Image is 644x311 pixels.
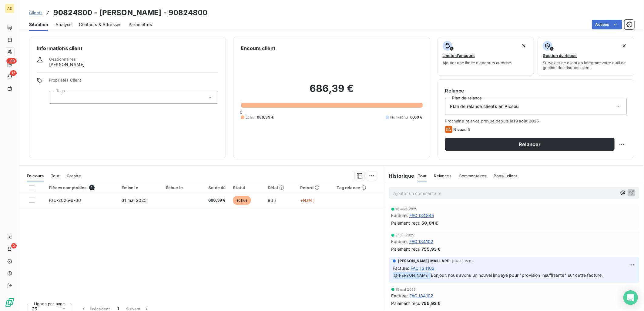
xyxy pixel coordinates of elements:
span: Échu [246,115,254,120]
span: Facture : [393,265,409,271]
span: [DATE] 15:03 [452,259,474,263]
span: Portail client [494,173,517,178]
span: Paramètres [129,22,152,28]
span: 17 [10,70,17,76]
button: Gestion du risqueSurveiller ce client en intégrant votre outil de gestion des risques client. [538,37,634,76]
span: Niveau 5 [454,127,470,132]
span: échue [233,196,251,205]
span: Graphe [67,173,81,178]
span: Facture : [391,238,408,245]
div: AE [5,4,15,13]
span: 15 mai 2025 [396,288,416,291]
div: Solde dû [199,185,226,190]
div: Retard [300,185,330,190]
span: 50,04 € [422,220,438,226]
span: 86 j [268,198,276,203]
h3: 90824800 - [PERSON_NAME] - 90824800 [53,7,207,18]
div: Open Intercom Messenger [623,290,638,305]
span: FAC 134102 [409,293,434,299]
span: FAC 134102 [409,238,434,245]
span: Surveiller ce client en intégrant votre outil de gestion des risques client. [543,60,629,70]
span: 755,92 € [422,300,441,306]
span: Paiement reçu [391,246,421,252]
div: Délai [268,185,293,190]
span: 0,00 € [411,115,423,120]
span: Facture : [391,293,408,299]
span: 31 mai 2025 [122,198,147,203]
span: 686,39 € [257,115,274,120]
button: Limite d’encoursAjouter une limite d’encours autorisé [438,37,534,76]
span: 686,39 € [199,197,226,203]
span: Limite d’encours [443,53,475,58]
a: Clients [29,10,42,16]
span: FAC 134845 [409,212,434,219]
span: Propriétés Client [49,78,218,86]
span: Relances [434,173,451,178]
div: Échue le [166,185,192,190]
span: 2 [11,243,17,249]
span: 19 août 2025 [514,119,539,123]
button: Relancer [445,138,615,151]
span: Paiement reçu [391,220,421,226]
span: Bonjour, nous avons un nouvel impayé pour "provision insuffisante" sur cette facture. [431,273,603,278]
div: Tag relance [337,185,380,190]
span: [PERSON_NAME] MAILLARD [398,258,450,264]
span: 755,93 € [422,246,441,252]
span: Commentaires [459,173,487,178]
span: @ [PERSON_NAME] [393,272,431,279]
span: Clients [29,10,42,15]
h2: 686,39 € [241,82,422,101]
span: +NaN j [300,198,314,203]
button: Actions [592,20,622,29]
span: 0 [240,110,242,115]
h6: Historique [384,172,414,179]
span: [PERSON_NAME] [49,62,85,68]
span: Situation [29,22,48,28]
span: Tout [418,173,427,178]
span: En cours [27,173,44,178]
span: Gestion du risque [543,53,577,58]
span: +99 [6,58,17,64]
span: Ajouter une limite d’encours autorisé [443,60,512,65]
span: Fac-2025-6-36 [49,198,81,203]
div: Émise le [122,185,159,190]
img: Logo LeanPay [5,298,15,307]
span: Prochaine relance prévue depuis le [445,119,627,123]
span: 1 [89,185,95,190]
span: Paiement reçu [391,300,421,306]
span: Non-échu [391,115,408,120]
span: Analyse [55,22,72,28]
span: Facture : [391,212,408,219]
div: Statut [233,185,260,190]
a: +99 [5,59,14,69]
span: Plan de relance clients en Picsou [450,103,519,109]
span: Gestionnaires [49,57,76,62]
span: Contacts & Adresses [79,22,121,28]
h6: Informations client [37,45,218,52]
h6: Relance [445,87,627,94]
span: FAC 134102 [411,265,435,271]
a: 17 [5,72,14,81]
input: Ajouter une valeur [54,95,59,100]
div: Pièces comptables [49,185,114,190]
span: 18 août 2025 [396,207,418,211]
h6: Encours client [241,45,275,52]
span: Tout [51,173,59,178]
span: 8 juil. 2025 [396,233,414,237]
